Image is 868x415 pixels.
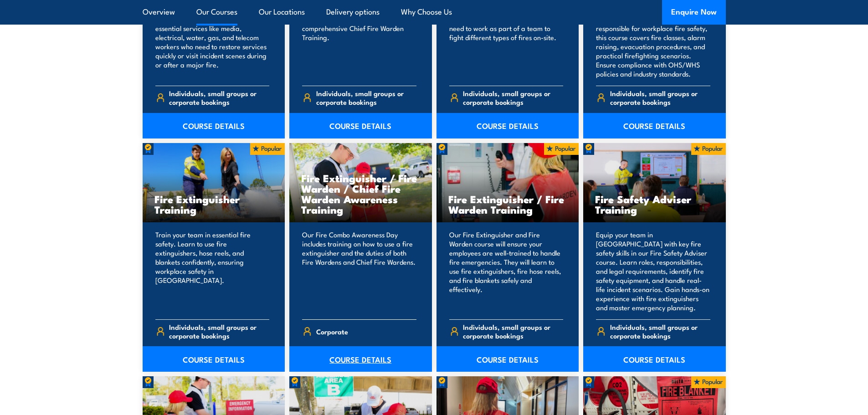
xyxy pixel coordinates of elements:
p: Train your team in essential fire safety. Learn to use fire extinguishers, hose reels, and blanke... [155,230,270,312]
a: COURSE DETAILS [143,113,285,138]
h3: Fire Safety Adviser Training [595,194,714,215]
a: COURSE DETAILS [583,346,726,372]
a: COURSE DETAILS [437,113,579,138]
span: Individuals, small groups or corporate bookings [463,323,563,340]
h3: Fire Extinguisher / Fire Warden Training [448,194,567,215]
a: COURSE DETAILS [143,346,285,372]
p: Our Fire Combo Awareness Day includes training on how to use a fire extinguisher and the duties o... [302,230,416,312]
p: Equip your team in [GEOGRAPHIC_DATA] with key fire safety skills in our Fire Safety Adviser cours... [596,230,710,312]
span: Individuals, small groups or corporate bookings [610,89,710,106]
span: Individuals, small groups or corporate bookings [169,89,269,106]
span: Individuals, small groups or corporate bookings [610,323,710,340]
h3: Fire Extinguisher Training [154,194,273,215]
p: Our Fire Extinguisher and Fire Warden course will ensure your employees are well-trained to handl... [449,230,564,312]
a: COURSE DETAILS [289,113,432,138]
a: COURSE DETAILS [583,113,726,138]
span: Individuals, small groups or corporate bookings [316,89,416,106]
a: COURSE DETAILS [289,346,432,372]
span: Individuals, small groups or corporate bookings [169,323,269,340]
a: COURSE DETAILS [437,346,579,372]
h3: Fire Extinguisher / Fire Warden / Chief Fire Warden Awareness Training [301,173,420,215]
span: Corporate [316,324,348,338]
span: Individuals, small groups or corporate bookings [463,89,563,106]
